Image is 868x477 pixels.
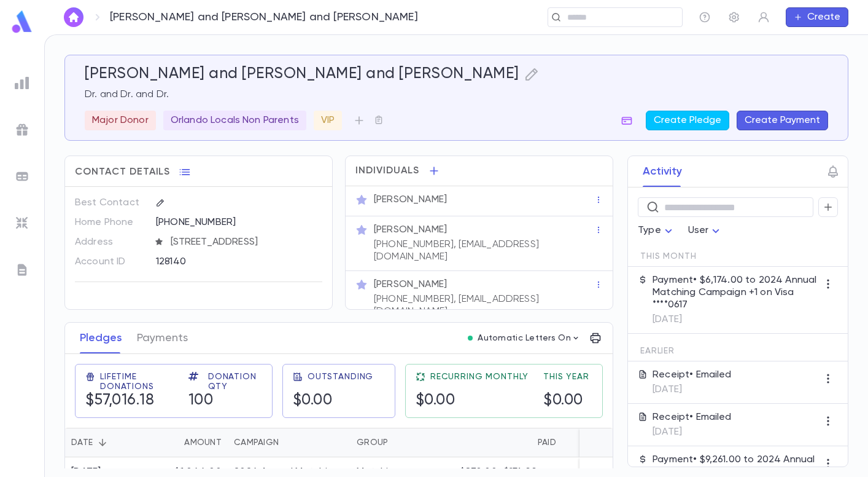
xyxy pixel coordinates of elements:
[478,333,571,343] p: Automatic Letters On
[314,111,342,130] div: VIP
[85,392,154,410] h5: $57,016.18
[374,278,447,291] p: [PERSON_NAME]
[653,369,732,381] p: Receipt • Emailed
[188,392,214,410] h5: 100
[15,122,29,137] img: campaigns_grey.99e729a5f7ee94e3726e6486bddda8f1.svg
[234,428,279,457] div: Campaign
[184,428,222,457] div: Amount
[646,111,729,130] button: Create Pledge
[653,313,818,326] p: [DATE]
[653,426,732,438] p: [DATE]
[640,346,675,356] span: Earlier
[15,169,29,184] img: batches_grey.339ca447c9d9533ef1741baa751efc33.svg
[543,392,583,410] h5: $0.00
[463,329,586,347] button: Automatic Letters On
[156,252,289,270] div: 128140
[85,111,156,130] div: Major Donor
[75,166,170,178] span: Contact Details
[640,251,696,261] span: This Month
[374,224,447,236] p: [PERSON_NAME]
[166,236,323,248] span: [STREET_ADDRESS]
[66,12,81,22] img: home_white.a664292cf8c1dea59945f0da9f25487c.svg
[75,252,145,272] p: Account ID
[71,428,93,457] div: Date
[374,238,594,263] p: [PHONE_NUMBER], [EMAIL_ADDRESS][DOMAIN_NAME]
[293,392,333,410] h5: $0.00
[321,114,335,127] p: VIP
[80,323,122,353] button: Pledges
[10,10,34,34] img: logo
[653,411,732,424] p: Receipt • Emailed
[355,165,419,177] span: Individuals
[308,372,373,382] span: Outstanding
[351,428,443,457] div: Group
[638,219,676,243] div: Type
[543,372,589,382] span: This Year
[15,216,29,231] img: imports_grey.530a8a0e642e233f2baf0ef88e8c9fcb.svg
[653,274,818,311] p: Payment • $6,174.00 to 2024 Annual Matching Campaign +1 on Visa ****0617
[562,428,654,457] div: Outstanding
[100,372,174,392] span: Lifetime Donations
[208,372,262,392] span: Donation Qty
[737,111,828,130] button: Create Payment
[643,156,682,187] button: Activity
[93,433,112,452] button: Sort
[75,213,145,232] p: Home Phone
[357,428,388,457] div: Group
[92,114,149,127] p: Major Donor
[110,10,418,24] p: [PERSON_NAME] and [PERSON_NAME] and [PERSON_NAME]
[137,323,188,353] button: Payments
[416,392,455,410] h5: $0.00
[148,428,228,457] div: Amount
[786,7,848,27] button: Create
[443,428,562,457] div: Paid
[156,213,322,231] div: [PHONE_NUMBER]
[688,226,709,235] span: User
[15,262,29,277] img: letters_grey.7941b92b52307dd3b8a917253454ce1c.svg
[538,428,556,457] div: Paid
[638,226,661,235] span: Type
[374,293,594,318] p: [PHONE_NUMBER], [EMAIL_ADDRESS][DOMAIN_NAME]
[430,372,529,382] span: Recurring Monthly
[228,428,351,457] div: Campaign
[85,65,519,84] h5: [PERSON_NAME] and [PERSON_NAME] and [PERSON_NAME]
[85,89,828,101] p: Dr. and Dr. and Dr.
[163,111,306,130] div: Orlando Locals Non Parents
[653,384,732,396] p: [DATE]
[65,428,148,457] div: Date
[374,194,447,206] p: [PERSON_NAME]
[15,76,29,90] img: reports_grey.c525e4749d1bce6a11f5fe2a8de1b229.svg
[688,219,724,243] div: User
[75,232,145,252] p: Address
[75,193,145,213] p: Best Contact
[171,114,299,127] p: Orlando Locals Non Parents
